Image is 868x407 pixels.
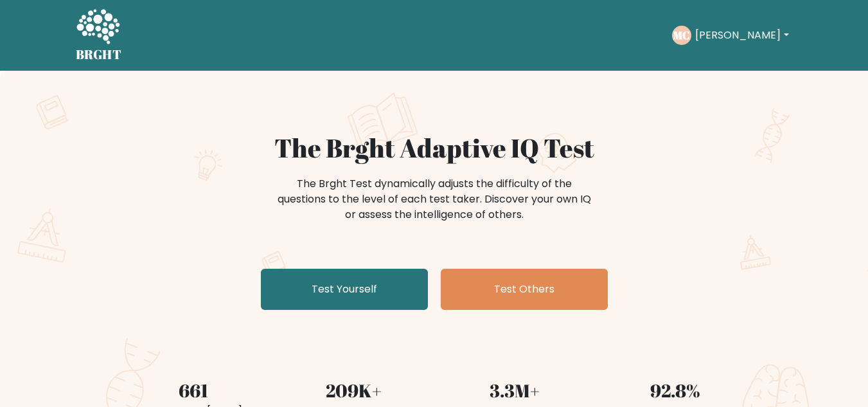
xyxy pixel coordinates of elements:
div: 92.8% [603,377,748,404]
text: MC [673,28,690,42]
div: 3.3M+ [442,377,587,404]
button: [PERSON_NAME] [691,27,792,44]
a: Test Others [441,269,608,310]
a: Test Yourself [261,269,428,310]
div: The Brght Test dynamically adjusts the difficulty of the questions to the level of each test take... [274,176,595,222]
div: 209K+ [281,377,427,404]
h1: The Brght Adaptive IQ Test [121,132,748,163]
a: BRGHT [76,5,122,66]
div: 661 [121,377,266,404]
h5: BRGHT [76,47,122,62]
